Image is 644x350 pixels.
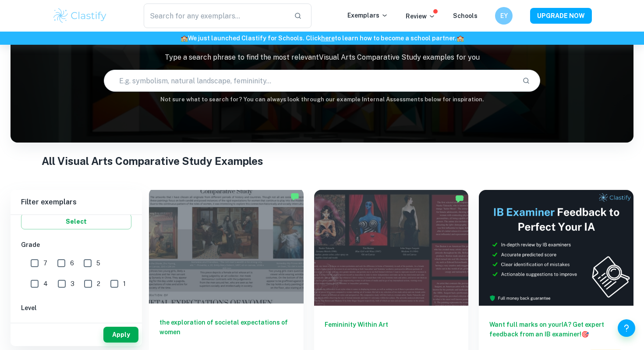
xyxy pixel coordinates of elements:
p: Review [406,11,435,21]
input: Search for any exemplars... [144,4,287,28]
h6: Want full marks on your IA ? Get expert feedback from an IB examiner! [489,320,623,339]
a: Schools [453,12,478,19]
input: E.g. symbolism, natural landscape, femininity... [104,68,515,93]
h1: All Visual Arts Comparative Study Examples [42,153,602,169]
img: Marked [290,192,299,201]
span: 4 [43,279,48,289]
span: 🏫 [180,35,188,42]
span: 7 [43,258,47,268]
h6: EY [499,11,509,21]
img: Marked [455,194,464,203]
h6: Femininity Within Art [325,320,458,349]
a: here [321,35,335,42]
h6: Grade [21,240,131,250]
h6: the exploration of societal expectations of women [159,318,293,346]
button: Search [519,73,534,88]
img: Thumbnail [479,190,633,306]
button: UPGRADE NOW [530,8,592,24]
span: 6 [70,258,74,268]
span: 5 [96,258,100,268]
span: 🎯 [581,331,589,338]
button: EY [495,7,513,25]
h6: Filter exemplars [11,190,142,214]
h6: Not sure what to search for? You can always look through our example Internal Assessments below f... [11,95,633,104]
span: 3 [71,279,74,289]
p: Exemplars [347,11,388,20]
button: Apply [103,327,138,343]
p: Type a search phrase to find the most relevant Visual Arts Comparative Study examples for you [11,52,633,63]
button: Select [21,214,131,229]
img: Clastify logo [52,7,108,25]
h6: Level [21,303,131,313]
span: 2 [97,279,100,289]
h6: We just launched Clastify for Schools. Click to learn how to become a school partner. [2,33,642,43]
span: 1 [123,279,126,289]
button: Help and Feedback [618,319,635,337]
span: 🏫 [456,35,464,42]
